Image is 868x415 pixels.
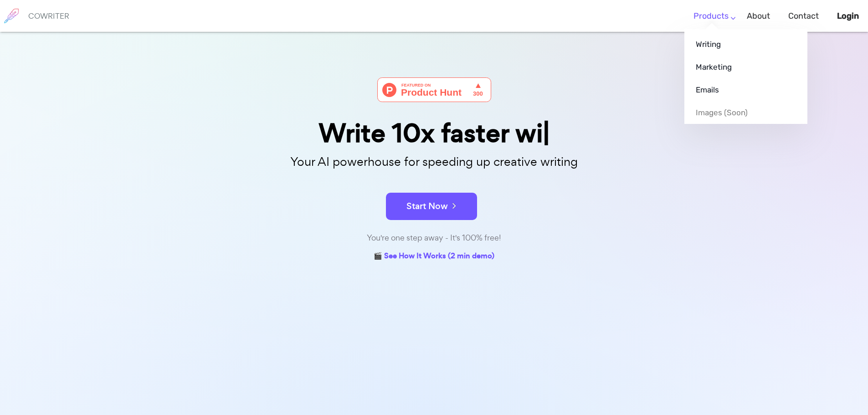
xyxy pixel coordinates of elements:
button: Start Now [386,193,477,220]
div: Write 10x faster wi [206,120,662,146]
p: Your AI powerhouse for speeding up creative writing [206,152,662,172]
a: Contact [788,3,819,30]
b: Login [837,11,859,21]
div: You're one step away - It's 100% free! [206,231,662,245]
img: Cowriter - Your AI buddy for speeding up creative writing | Product Hunt [377,77,491,102]
a: Login [837,3,859,30]
h6: COWRITER [28,12,69,20]
a: 🎬 See How It Works (2 min demo) [374,250,494,264]
a: Marketing [684,56,807,78]
a: Products [693,3,729,30]
a: Emails [684,78,807,101]
a: About [747,3,770,30]
a: Writing [684,33,807,56]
